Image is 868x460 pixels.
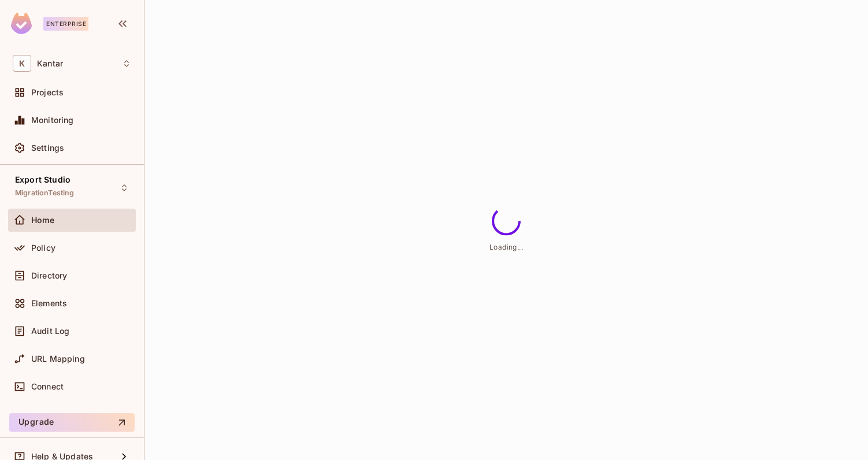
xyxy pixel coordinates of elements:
span: URL Mapping [31,354,85,363]
button: Upgrade [9,413,135,432]
span: Home [31,216,55,225]
span: Elements [31,299,67,308]
span: Settings [31,143,64,153]
span: MigrationTesting [15,188,74,198]
span: K [13,55,31,72]
span: Monitoring [31,116,74,125]
span: Directory [31,271,67,280]
span: Projects [31,88,64,97]
span: Workspace: Kantar [37,59,63,68]
span: Export Studio [15,175,71,184]
img: SReyMgAAAABJRU5ErkJggg== [11,13,32,34]
span: Connect [31,382,64,391]
span: Audit Log [31,327,69,336]
div: Enterprise [43,17,88,31]
span: Policy [31,243,55,253]
span: Loading... [489,243,523,251]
